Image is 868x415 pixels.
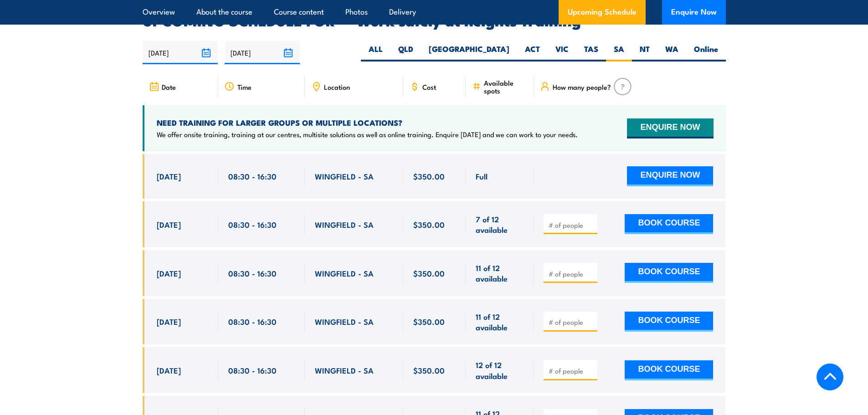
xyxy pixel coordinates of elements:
[157,171,181,181] span: [DATE]
[606,44,632,61] label: SA
[553,83,611,91] span: How many people?
[324,83,350,91] span: Location
[657,44,686,61] label: WA
[625,214,713,234] button: BOOK COURSE
[549,220,594,230] input: # of people
[413,268,445,278] span: $350.00
[157,268,181,278] span: [DATE]
[315,365,374,375] span: WINGFIELD - SA
[632,44,657,61] label: NT
[421,44,517,61] label: [GEOGRAPHIC_DATA]
[476,311,524,333] span: 11 of 12 available
[157,365,181,375] span: [DATE]
[549,269,594,278] input: # of people
[625,312,713,332] button: BOOK COURSE
[361,44,390,61] label: ALL
[315,171,374,181] span: WINGFIELD - SA
[627,118,713,138] button: ENQUIRE NOW
[548,44,576,61] label: VIC
[315,219,374,230] span: WINGFIELD - SA
[517,44,548,61] label: ACT
[225,41,300,64] input: To date
[484,79,527,94] span: Available spots
[627,166,713,186] button: ENQUIRE NOW
[476,171,488,181] span: Full
[390,44,421,61] label: QLD
[549,318,594,327] input: # of people
[413,365,445,375] span: $350.00
[157,316,181,327] span: [DATE]
[576,44,606,61] label: TAS
[549,366,594,375] input: # of people
[157,219,181,230] span: [DATE]
[162,83,176,91] span: Date
[476,262,524,284] span: 11 of 12 available
[228,316,277,327] span: 08:30 - 16:30
[476,214,524,235] span: 7 of 12 available
[228,171,277,181] span: 08:30 - 16:30
[413,171,445,181] span: $350.00
[228,365,277,375] span: 08:30 - 16:30
[157,130,578,139] p: We offer onsite training, training at our centres, multisite solutions as well as online training...
[413,219,445,230] span: $350.00
[476,359,524,381] span: 12 of 12 available
[143,41,218,64] input: From date
[422,83,436,91] span: Cost
[157,118,578,128] h4: NEED TRAINING FOR LARGER GROUPS OR MULTIPLE LOCATIONS?
[686,44,726,61] label: Online
[228,268,277,278] span: 08:30 - 16:30
[143,14,726,26] h2: UPCOMING SCHEDULE FOR - "Work safely at heights Training"
[413,316,445,327] span: $350.00
[315,316,374,327] span: WINGFIELD - SA
[625,360,713,380] button: BOOK COURSE
[228,219,277,230] span: 08:30 - 16:30
[625,263,713,283] button: BOOK COURSE
[315,268,374,278] span: WINGFIELD - SA
[237,83,252,91] span: Time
